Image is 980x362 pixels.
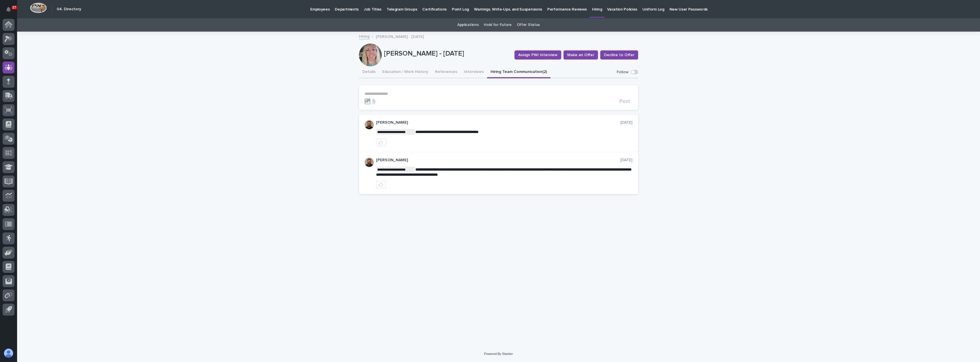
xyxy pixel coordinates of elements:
button: Notifications [3,3,15,15]
button: Interviews [461,66,487,78]
button: Education / Work History [379,66,432,78]
button: Decline to Offer [600,50,638,60]
p: [PERSON_NAME] - [DATE] [384,50,510,58]
a: Offer Status [517,18,540,32]
p: [PERSON_NAME] - [DATE] [376,33,424,39]
span: Decline to Offer [604,52,634,58]
span: Make an Offer [567,52,594,58]
p: [DATE] [620,120,632,125]
button: Details [359,66,379,78]
span: Post [619,99,630,104]
p: Follow [617,70,628,75]
img: Workspace Logo [30,3,47,13]
img: AOh14GiWKAYVPIbfHyIkyvX2hiPF8_WCcz-HU3nlZscn=s96-c [365,158,374,167]
button: Post [617,99,632,104]
a: Applications [457,18,479,32]
a: Hiring [359,33,369,39]
button: users-avatar [3,347,15,359]
a: Hold for Future [484,18,511,32]
h2: 04. Directory [57,7,81,12]
button: Make an Offer [563,50,598,60]
button: Assign PWI Interview [514,50,561,60]
p: [PERSON_NAME] [376,158,620,163]
a: Powered By Stacker [484,352,513,355]
img: AOh14GiWKAYVPIbfHyIkyvX2hiPF8_WCcz-HU3nlZscn=s96-c [365,120,374,129]
button: like this post [376,181,386,188]
button: Hiring Team Communication (2) [487,66,550,78]
p: [DATE] [620,158,632,163]
div: Notifications27 [7,7,15,16]
p: 27 [13,5,16,9]
button: References [432,66,461,78]
p: [PERSON_NAME] [376,120,620,125]
button: like this post [376,139,386,146]
span: Assign PWI Interview [518,52,558,58]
